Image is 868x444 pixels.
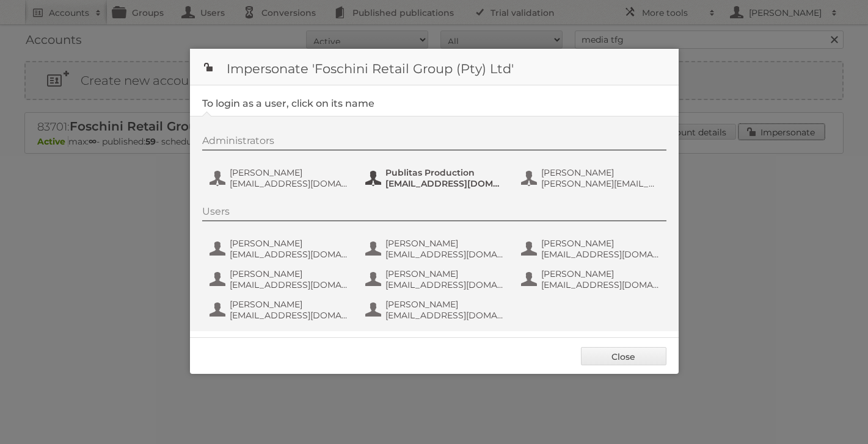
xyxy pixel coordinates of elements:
span: [EMAIL_ADDRESS][DOMAIN_NAME] [385,310,504,321]
span: [PERSON_NAME] [230,299,348,310]
span: [PERSON_NAME] [541,238,660,249]
span: [PERSON_NAME] [230,167,348,178]
span: [EMAIL_ADDRESS][DOMAIN_NAME] [541,249,660,260]
button: [PERSON_NAME] [EMAIL_ADDRESS][DOMAIN_NAME] [520,237,663,261]
button: [PERSON_NAME] [EMAIL_ADDRESS][DOMAIN_NAME] [208,298,352,322]
a: Close [581,347,666,365]
span: [PERSON_NAME] [230,238,348,249]
div: Administrators [202,135,666,151]
button: [PERSON_NAME] [EMAIL_ADDRESS][DOMAIN_NAME] [520,267,663,292]
span: [PERSON_NAME] [385,268,504,279]
span: [EMAIL_ADDRESS][DOMAIN_NAME] [230,249,348,260]
span: [EMAIL_ADDRESS][DOMAIN_NAME] [541,279,660,290]
h1: Impersonate 'Foschini Retail Group (Pty) Ltd' [190,49,679,85]
span: [EMAIL_ADDRESS][DOMAIN_NAME] [385,279,504,290]
span: [EMAIL_ADDRESS][DOMAIN_NAME] [230,279,348,290]
div: Users [202,206,666,221]
button: [PERSON_NAME] [EMAIL_ADDRESS][DOMAIN_NAME] [364,237,508,261]
button: [PERSON_NAME] [EMAIL_ADDRESS][DOMAIN_NAME] [208,237,352,261]
span: Publitas Production [385,167,504,178]
span: [PERSON_NAME] [230,268,348,279]
span: [EMAIL_ADDRESS][DOMAIN_NAME] [230,178,348,189]
button: [PERSON_NAME] [EMAIL_ADDRESS][DOMAIN_NAME] [208,267,352,292]
span: [EMAIL_ADDRESS][DOMAIN_NAME] [385,249,504,260]
span: [PERSON_NAME][EMAIL_ADDRESS][DOMAIN_NAME] [541,178,660,189]
button: Publitas Production [EMAIL_ADDRESS][DOMAIN_NAME] [364,166,508,190]
span: [PERSON_NAME] [385,299,504,310]
span: [PERSON_NAME] [541,167,660,178]
button: [PERSON_NAME] [PERSON_NAME][EMAIL_ADDRESS][DOMAIN_NAME] [520,166,663,190]
button: [PERSON_NAME] [EMAIL_ADDRESS][DOMAIN_NAME] [364,298,508,322]
legend: To login as a user, click on its name [202,98,374,109]
button: [PERSON_NAME] [EMAIL_ADDRESS][DOMAIN_NAME] [208,166,352,190]
span: [PERSON_NAME] [385,238,504,249]
span: [EMAIL_ADDRESS][DOMAIN_NAME] [385,178,504,189]
button: [PERSON_NAME] [EMAIL_ADDRESS][DOMAIN_NAME] [364,267,508,292]
span: [PERSON_NAME] [541,268,660,279]
span: [EMAIL_ADDRESS][DOMAIN_NAME] [230,310,348,321]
